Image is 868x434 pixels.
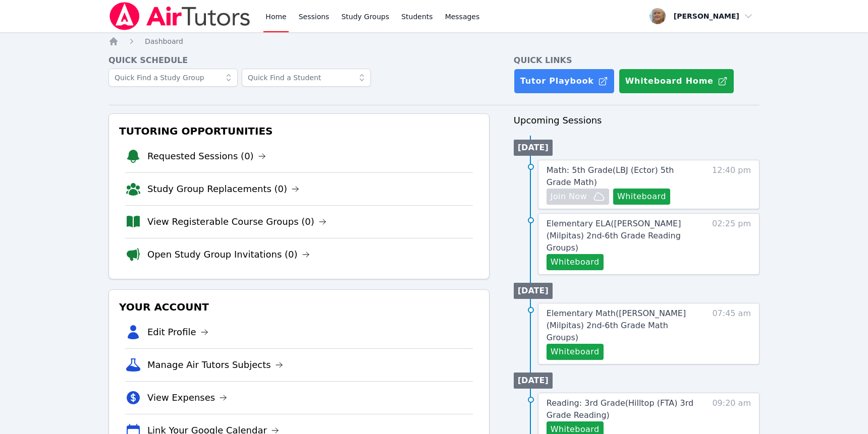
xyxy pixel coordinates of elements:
a: View Registerable Course Groups (0) [147,215,327,229]
span: Elementary ELA ( [PERSON_NAME] (Milpitas) 2nd-6th Grade Reading Groups ) [547,219,681,253]
span: Reading: 3rd Grade ( Hilltop (FTA) 3rd Grade Reading ) [547,398,693,420]
span: Dashboard [145,37,183,45]
input: Quick Find a Study Group [108,69,238,87]
img: Air Tutors [108,2,251,30]
a: Math: 5th Grade(LBJ (Ector) 5th Grade Math) [547,164,700,189]
a: View Expenses [147,391,227,405]
h3: Your Account [117,298,481,316]
a: Dashboard [145,36,183,46]
button: Whiteboard Home [619,69,734,94]
li: [DATE] [514,283,553,299]
button: Whiteboard [547,344,604,360]
a: Manage Air Tutors Subjects [147,358,283,372]
a: Tutor Playbook [514,69,615,94]
h4: Quick Schedule [108,54,490,67]
span: Math: 5th Grade ( LBJ (Ector) 5th Grade Math ) [547,165,674,187]
h3: Upcoming Sessions [514,113,759,128]
span: 02:25 pm [712,218,751,270]
span: Messages [445,12,480,22]
button: Whiteboard [613,189,670,205]
h3: Tutoring Opportunities [117,122,481,140]
a: Open Study Group Invitations (0) [147,247,310,262]
li: [DATE] [514,140,553,156]
a: Edit Profile [147,325,208,339]
span: 12:40 pm [712,164,751,205]
span: 07:45 am [712,307,751,360]
a: Reading: 3rd Grade(Hilltop (FTA) 3rd Grade Reading) [547,397,700,421]
a: Elementary Math([PERSON_NAME] (Milpitas) 2nd-6th Grade Math Groups) [547,307,700,344]
a: Requested Sessions (0) [147,149,266,163]
nav: Breadcrumb [108,36,759,46]
span: Join Now [551,191,587,203]
a: Study Group Replacements (0) [147,182,299,196]
input: Quick Find a Student [242,69,371,87]
li: [DATE] [514,373,553,389]
h4: Quick Links [514,54,759,67]
a: Elementary ELA([PERSON_NAME] (Milpitas) 2nd-6th Grade Reading Groups) [547,218,700,254]
button: Whiteboard [547,254,604,270]
span: Elementary Math ( [PERSON_NAME] (Milpitas) 2nd-6th Grade Math Groups ) [547,308,686,342]
button: Join Now [547,189,609,205]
